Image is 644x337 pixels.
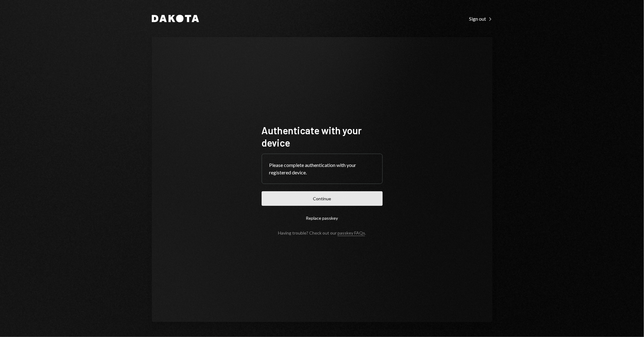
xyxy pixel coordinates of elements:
h1: Authenticate with your device [262,124,383,149]
div: Please complete authentication with your registered device. [269,161,375,176]
a: passkey FAQs [338,230,365,236]
a: Sign out [469,15,492,22]
button: Continue [262,191,383,206]
div: Having trouble? Check out our . [278,230,366,235]
button: Replace passkey [262,211,383,225]
div: Sign out [469,16,492,22]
